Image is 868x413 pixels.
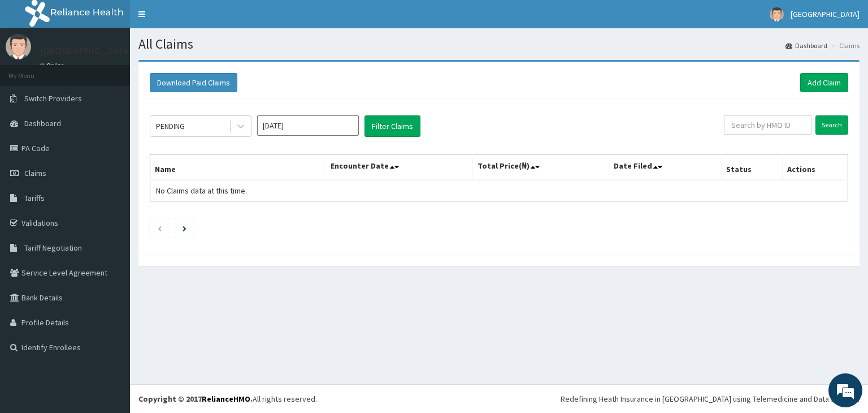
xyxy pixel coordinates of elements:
[791,9,860,19] span: [GEOGRAPHIC_DATA]
[815,115,848,135] input: Search
[800,73,848,92] a: Add Claim
[157,223,162,233] a: Previous page
[326,154,473,180] th: Encounter Date
[770,7,784,21] img: User Image
[561,393,860,405] div: Redefining Heath Insurance in [GEOGRAPHIC_DATA] using Telemedicine and Data Science!
[724,115,811,135] input: Search by HMO ID
[40,62,67,70] a: Online
[202,394,250,404] a: RelianceHMO
[6,34,31,59] img: User Image
[24,93,82,104] span: Switch Providers
[24,193,45,203] span: Tariffs
[722,154,782,180] th: Status
[609,154,722,180] th: Date Filed
[138,394,253,404] strong: Copyright © 2017 .
[473,154,609,180] th: Total Price(₦)
[138,37,860,51] h1: All Claims
[150,73,237,92] button: Download Paid Claims
[24,118,61,128] span: Dashboard
[785,41,827,50] a: Dashboard
[24,168,46,178] span: Claims
[828,41,860,50] li: Claims
[782,154,848,180] th: Actions
[257,115,359,136] input: Select Month and Year
[24,243,82,253] span: Tariff Negotiation
[40,46,133,56] p: [GEOGRAPHIC_DATA]
[156,121,185,132] div: PENDING
[130,384,868,413] footer: All rights reserved.
[150,154,326,180] th: Name
[156,186,247,196] span: No Claims data at this time.
[364,115,420,137] button: Filter Claims
[183,223,186,233] a: Next page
